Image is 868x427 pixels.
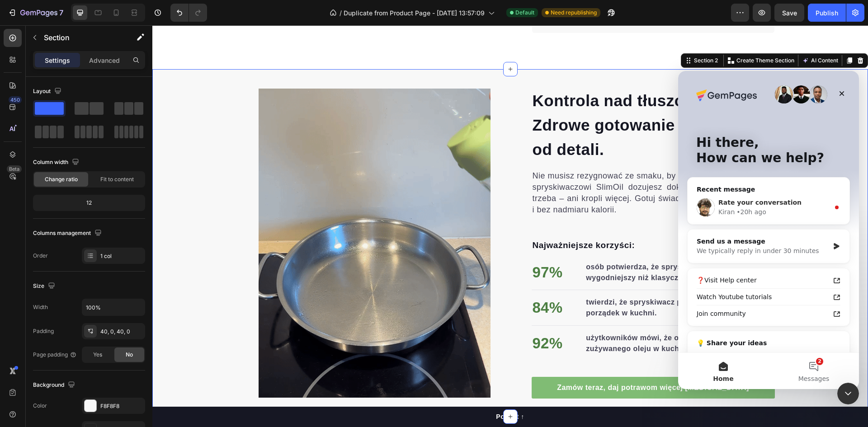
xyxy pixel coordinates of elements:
[380,146,622,189] span: Nie musisz rezygnować ze smaku, by zadbać o zdrowie. Dzięki spryskiwaczowi SlimOil dozujesz dokła...
[100,402,143,410] div: F8F8F8
[7,165,22,173] div: Beta
[808,4,846,22] button: Publish
[33,379,77,391] div: Background
[33,327,54,335] div: Padding
[33,303,48,311] div: Width
[82,299,145,315] input: Auto
[33,402,47,410] div: Color
[380,236,410,258] p: 97%
[774,4,804,22] button: Save
[89,56,120,65] p: Advanced
[380,214,622,227] p: Najważniejsze korzyści:
[100,328,143,336] div: 40, 0, 40, 0
[515,9,534,17] span: Default
[126,351,133,359] span: No
[33,156,81,169] div: Column width
[9,96,22,103] div: 450
[340,8,342,18] span: /
[33,85,63,98] div: Layout
[648,30,688,41] button: AI Content
[380,66,617,133] span: Kontrola nad tłuszczem. Zdrowe gotowanie zaczyna się od detali.
[4,4,67,22] button: 7
[678,71,859,389] iframe: Intercom live chat
[44,32,118,43] p: Section
[344,387,372,396] p: Powrót ↑
[152,25,868,427] iframe: Design area
[837,383,859,404] iframe: Intercom live chat
[35,197,143,209] div: 12
[816,8,838,18] div: Publish
[33,280,57,292] div: Size
[540,31,567,39] div: Section 2
[33,227,104,239] div: Columns management
[782,9,797,17] span: Save
[33,351,77,359] div: Page padding
[551,9,597,17] span: Need republishing
[59,7,63,18] p: 7
[106,63,338,372] img: gempages_572530465227932487-55c781d0-745b-4428-8b97-167446e16f4c.gif
[100,252,143,260] div: 1 col
[405,357,597,368] p: Zamów teraz, daj potrawom więcej [MEDICAL_DATA]
[380,271,410,294] p: 84%
[380,307,410,329] p: 92%
[100,175,134,183] span: Fit to content
[170,4,207,22] div: Undo/Redo
[45,175,78,183] span: Change ratio
[434,273,590,291] strong: twierdzi, że spryskiwacz pomaga utrzymać porządek w kuchni.
[344,8,485,18] span: Duplicate from Product Page - [DATE] 13:57:09
[434,309,582,327] strong: użytkowników mówi, że ograniczyli ilość zużywanego oleju w kuchni.
[33,252,48,260] div: Order
[584,31,642,39] p: Create Theme Section
[379,352,623,373] a: Zamów teraz, daj potrawom więcej [MEDICAL_DATA]
[45,56,70,65] p: Settings
[434,238,570,256] strong: osób potwierdza, że spryskiwacz jest wygodniejszy niż klasyczna butelka.
[93,351,102,359] span: Yes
